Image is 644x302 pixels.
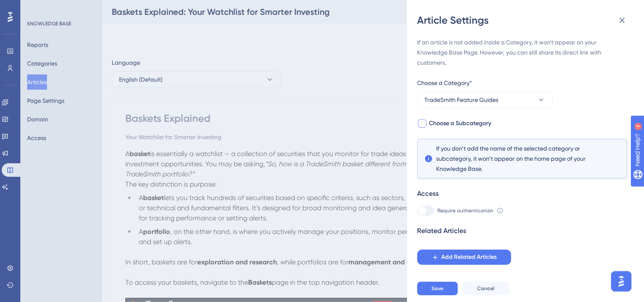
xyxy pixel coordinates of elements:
div: Related Articles [417,226,466,236]
span: Choose a Subcategory [429,118,491,129]
iframe: UserGuiding AI Assistant Launcher [608,269,634,294]
span: Cancel [477,285,495,292]
button: TradeSmith Feature Guides [417,91,553,108]
span: Need Help? [20,2,53,12]
span: Require authentication [437,207,493,214]
button: Save [417,282,458,295]
button: Cancel [463,282,509,295]
div: Access [417,189,439,199]
div: 4 [59,4,61,11]
span: Save [431,285,443,292]
span: Add Related Articles [441,252,497,262]
button: Add Related Articles [417,250,511,265]
div: If an article is not added inside a Category, it won't appear on your Knowledge Base Page. Howeve... [417,37,627,68]
span: TradeSmith Feature Guides [424,95,498,105]
span: If you don’t add the name of the selected category or subcategory, it won’t appear on the home pa... [436,143,608,174]
span: Choose a Category* [417,78,472,88]
div: Article Settings [417,14,634,27]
